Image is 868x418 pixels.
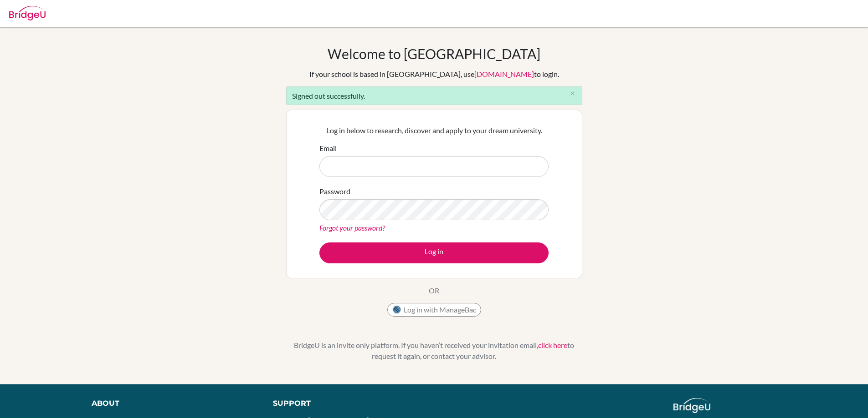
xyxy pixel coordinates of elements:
div: If your school is based in [GEOGRAPHIC_DATA], use to login. [309,69,559,80]
div: Signed out successfully. [286,86,582,105]
label: Password [319,186,350,197]
p: BridgeU is an invite only platform. If you haven’t received your invitation email, to request it ... [286,340,582,362]
label: Email [319,143,337,154]
h1: Welcome to [GEOGRAPHIC_DATA] [328,45,540,62]
img: Bridge-U [9,6,46,20]
button: Log in with ManageBac [387,303,481,317]
button: Close [564,87,582,101]
a: Forgot your password? [319,223,385,232]
button: Log in [319,242,549,263]
div: About [92,398,252,409]
div: Support [273,398,423,409]
img: logo_white@2x-f4f0deed5e89b7ecb1c2cc34c3e3d731f90f0f143d5ea2071677605dd97b5244.png [673,398,710,413]
p: Log in below to research, discover and apply to your dream university. [319,125,549,136]
a: [DOMAIN_NAME] [474,70,534,78]
a: click here [538,341,567,349]
p: OR [429,285,439,296]
i: close [569,90,576,97]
